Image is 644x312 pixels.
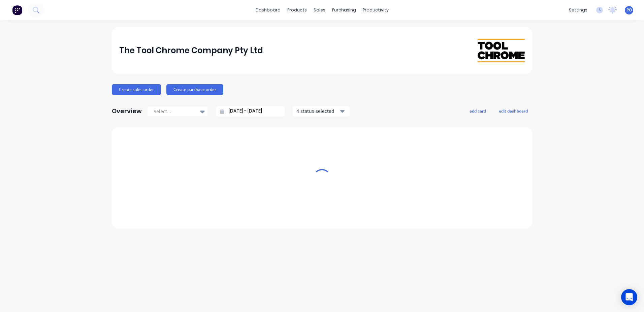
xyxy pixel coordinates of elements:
div: settings [566,5,591,15]
div: productivity [359,5,392,15]
div: products [284,5,310,15]
div: purchasing [329,5,359,15]
button: add card [465,106,490,115]
img: The Tool Chrome Company Pty Ltd [478,39,525,62]
button: edit dashboard [494,106,532,115]
a: dashboard [252,5,284,15]
img: Factory [12,5,22,15]
span: PO [626,7,632,13]
div: The Tool Chrome Company Pty Ltd [119,44,263,57]
div: Overview [112,104,142,118]
div: Open Intercom Messenger [621,289,637,305]
div: sales [310,5,329,15]
button: 4 status selected [293,106,350,116]
div: 4 status selected [296,107,339,115]
button: Create sales order [112,84,161,95]
button: Create purchase order [166,84,223,95]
